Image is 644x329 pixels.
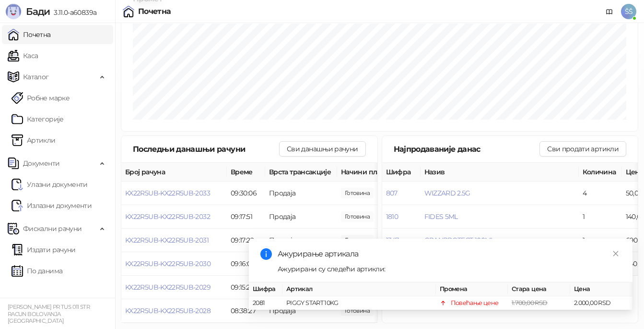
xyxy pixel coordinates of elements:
a: Почетна [8,25,51,44]
button: KX22R5UB-KX22R5UB-2031 [125,236,209,244]
a: Излазни документи [12,196,92,215]
button: 1347 [386,236,398,244]
th: Стара цена [508,282,570,296]
span: ŠŠ [621,4,636,19]
button: KX22R5UB-KX22R5UB-2033 [125,189,210,197]
td: 09:15:23 [227,276,265,299]
th: Промена [436,282,508,296]
td: Продаја [265,205,337,229]
small: [PERSON_NAME] PR TUS 011 STR RACUN BOLOVANJA [GEOGRAPHIC_DATA] [8,304,90,324]
span: close [612,250,619,257]
td: 2.000,00 RSD [570,296,632,310]
button: 1810 [386,212,398,221]
td: PIGGY START 10KG [282,296,436,310]
th: Шифра [382,163,421,182]
button: KX22R5UB-KX22R5UB-2028 [125,306,211,315]
div: Ажурирани су следећи артикли: [278,264,621,274]
th: Врста трансакције [265,163,337,182]
span: Бади [26,6,50,17]
button: KX22R5UB-KX22R5UB-2032 [125,212,210,221]
a: Робне марке [12,88,70,108]
th: Назив [421,163,579,182]
div: Ажурирање артикала [278,248,621,260]
th: Артикал [282,282,436,296]
th: Количина [579,163,622,182]
a: Ulazni dokumentiУлазни документи [12,175,88,194]
span: 1.700,00 RSD [512,299,547,306]
th: Време [227,163,265,182]
button: Сви продати артикли [539,141,626,157]
td: Продаја [265,182,337,205]
a: Документација [602,4,617,19]
td: 09:16:02 [227,252,265,276]
span: info-circle [260,248,272,260]
td: 09:30:06 [227,182,265,205]
a: Издати рачуни [12,240,76,259]
div: Последњи данашњи рачуни [133,143,279,155]
button: WIZZARD 2.5G [424,189,470,197]
span: 50,00 [341,235,374,245]
a: Close [610,248,621,259]
th: Начини плаћања [337,163,433,182]
div: Повећање цене [451,298,499,308]
th: Шифра [249,282,282,296]
th: Цена [570,282,632,296]
div: Најпродаваније данас [394,143,540,155]
td: 1 [579,205,622,229]
td: 2081 [249,296,282,310]
img: Logo [6,4,21,19]
button: FIDES 5ML [424,212,458,221]
td: 1 [579,229,622,252]
span: Документи [23,154,59,173]
span: 50,00 [341,188,374,198]
button: Сви данашњи рачуни [279,141,365,157]
td: 08:38:27 [227,299,265,323]
td: 4 [579,182,622,205]
span: Каталог [23,67,49,86]
button: GRANPROTECT 100ML [424,236,494,244]
a: Категорије [12,110,64,129]
button: KX22R5UB-KX22R5UB-2029 [125,283,211,292]
a: ArtikliАртикли [12,131,56,150]
span: Фискални рачуни [23,219,82,238]
td: 09:17:22 [227,229,265,252]
a: Каса [8,46,38,65]
span: 3.11.0-a60839a [50,8,96,17]
a: По данима [12,261,62,280]
button: KX22R5UB-KX22R5UB-2030 [125,259,211,268]
td: Продаја [265,229,337,252]
th: Број рачуна [121,163,227,182]
button: 807 [386,189,398,197]
td: 09:17:51 [227,205,265,229]
span: 50,00 [341,211,374,222]
div: Почетна [138,8,171,15]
